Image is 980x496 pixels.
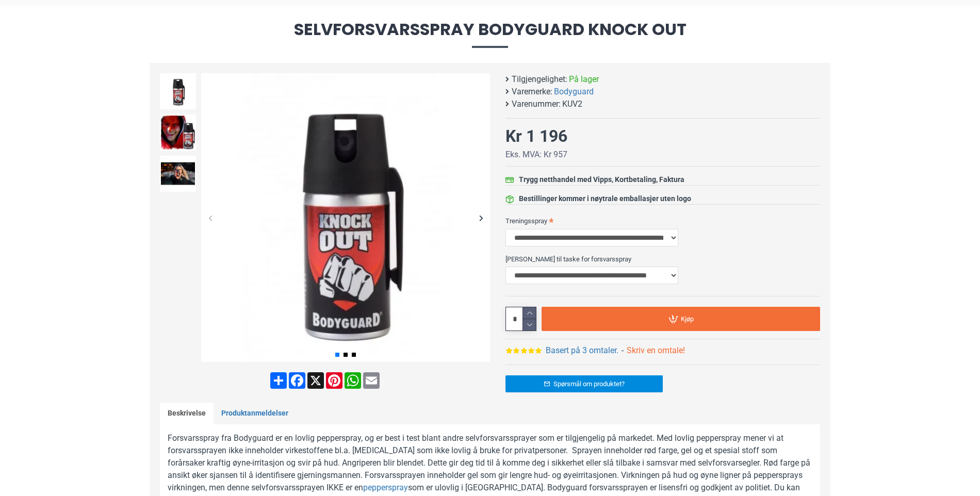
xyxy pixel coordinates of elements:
img: Forsvarsspray - Lovlig Pepperspray - SpyGadgets.no [160,73,196,109]
b: Varemerke: [512,86,552,98]
span: På lager [569,73,599,86]
span: Go to slide 1 [335,353,339,357]
label: [PERSON_NAME] til taske for forsvarsspray [505,251,820,267]
span: KUV2 [562,98,582,110]
a: pepperspray [363,482,408,494]
b: - [622,345,624,355]
a: Spørsmål om produktet? [505,375,663,392]
a: Skriv en omtale! [627,344,685,357]
img: Forsvarsspray - Lovlig Pepperspray - SpyGadgets.no [201,73,490,362]
label: Treningsspray [505,212,820,229]
img: Forsvarsspray - Lovlig Pepperspray - SpyGadgets.no [160,114,196,151]
a: Email [362,372,381,389]
span: Go to slide 3 [352,353,356,357]
span: Kjøp [681,316,694,322]
span: Selvforsvarsspray Bodyguard Knock Out [150,21,830,47]
a: Basert på 3 omtaler. [546,344,618,357]
b: Varenummer: [512,98,561,110]
div: Previous slide [201,209,219,227]
div: Kr 1 196 [505,124,567,148]
div: Next slide [472,209,490,227]
a: Share [269,372,288,389]
a: X [306,372,325,389]
span: Go to slide 2 [344,353,348,357]
div: Trygg netthandel med Vipps, Kortbetaling, Faktura [519,174,684,185]
img: Forsvarsspray - Lovlig Pepperspray - SpyGadgets.no [160,156,196,192]
a: Bodyguard [554,86,594,98]
a: Beskrivelse [160,403,214,424]
a: WhatsApp [344,372,362,389]
b: Tilgjengelighet: [512,73,567,86]
a: Pinterest [325,372,344,389]
div: Bestillinger kommer i nøytrale emballasjer uten logo [519,193,691,204]
a: Facebook [288,372,306,389]
a: Produktanmeldelser [214,403,296,424]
